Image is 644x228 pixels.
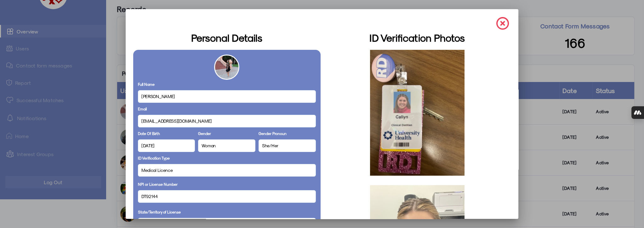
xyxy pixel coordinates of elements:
label: Gender Pronoun [259,131,287,136]
span: Medical Licence [141,167,173,173]
h3: Personal Details [191,30,262,45]
label: ID Verification Type [138,155,170,161]
label: State/Territory of License [138,209,181,215]
span: [PERSON_NAME] [141,93,175,100]
span: Woman [202,142,216,149]
label: NPI or License Number [138,181,178,187]
label: Date Of Birth [138,131,160,136]
label: Gender [198,131,211,136]
label: Full Name [138,81,155,87]
span: She/Her [262,142,278,149]
span: DT92144 [141,193,158,200]
h3: ID Verification Photos [369,30,465,45]
label: Email [138,106,147,112]
span: [EMAIL_ADDRESS][DOMAIN_NAME] [141,118,212,124]
span: [DATE] [141,142,154,149]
